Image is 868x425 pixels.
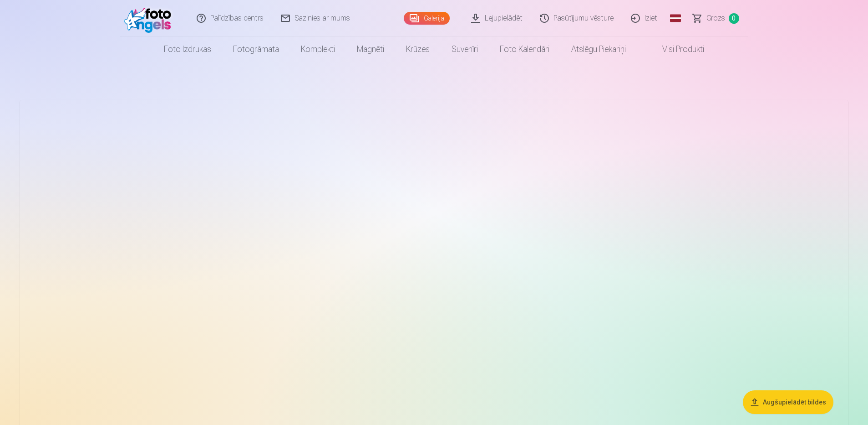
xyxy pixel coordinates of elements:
a: Foto izdrukas [153,36,222,62]
span: Grozs [706,13,725,24]
a: Krūzes [395,36,441,62]
span: 0 [729,13,739,24]
button: Augšupielādēt bildes [743,390,833,414]
a: Galerija [404,12,450,25]
a: Fotogrāmata [222,36,290,62]
a: Atslēgu piekariņi [560,36,637,62]
a: Visi produkti [637,36,715,62]
img: /fa1 [124,4,176,33]
a: Magnēti [346,36,395,62]
a: Suvenīri [441,36,489,62]
a: Komplekti [290,36,346,62]
a: Foto kalendāri [489,36,560,62]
